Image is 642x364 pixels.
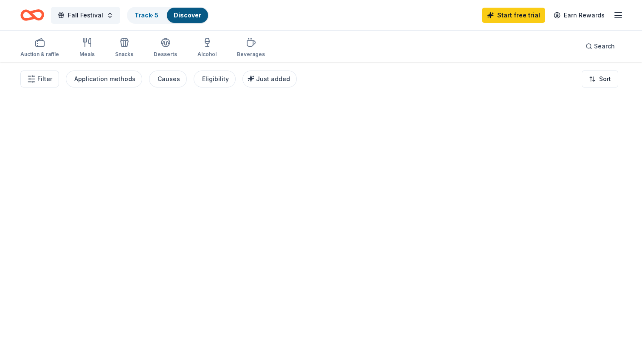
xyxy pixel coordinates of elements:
button: Fall Festival [51,7,120,24]
span: Just added [256,75,290,82]
div: Beverages [237,51,265,58]
button: Beverages [237,34,265,62]
button: Just added [242,71,297,87]
button: Track· 5Discover [127,7,209,24]
div: Application methods [74,74,135,84]
a: Track· 5 [135,11,158,19]
a: Start free trial [482,8,545,23]
div: Snacks [115,51,133,58]
span: Fall Festival [68,10,103,20]
button: Sort [582,71,618,87]
button: Causes [149,71,187,87]
span: Sort [599,74,611,84]
span: Search [594,41,615,51]
button: Application methods [66,71,142,87]
div: Causes [158,74,180,84]
button: Snacks [115,34,133,62]
div: Eligibility [202,74,229,84]
a: Earn Rewards [549,8,610,23]
a: Discover [174,11,201,19]
span: Filter [37,74,52,84]
button: Desserts [154,34,177,62]
div: Alcohol [197,51,217,58]
button: Meals [79,34,95,62]
button: Filter [20,71,59,87]
div: Meals [79,51,95,58]
button: Eligibility [194,71,236,87]
button: Search [579,38,622,55]
button: Auction & raffle [20,34,59,62]
div: Auction & raffle [20,51,59,58]
button: Alcohol [197,34,217,62]
div: Desserts [154,51,177,58]
a: Home [20,5,44,25]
